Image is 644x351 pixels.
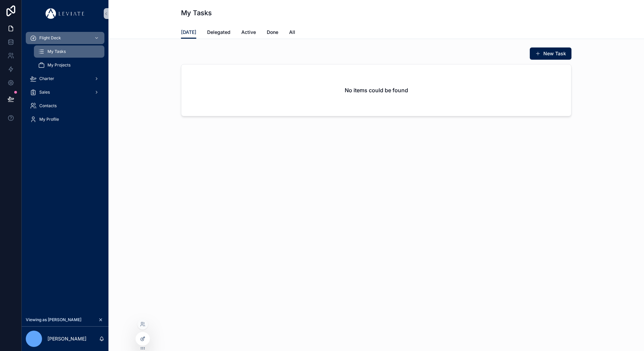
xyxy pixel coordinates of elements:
a: Active [241,26,256,40]
span: My Profile [39,117,59,122]
a: [DATE] [181,26,196,39]
span: [DATE] [181,29,196,36]
span: Sales [39,90,50,95]
span: Delegated [207,29,230,36]
a: Sales [26,86,104,98]
a: My Profile [26,113,104,125]
a: Charter [26,73,104,85]
div: scrollable content [22,27,108,134]
span: Contacts [39,103,57,109]
img: App logo [45,8,85,19]
span: Flight Deck [39,35,61,41]
a: Flight Deck [26,32,104,44]
a: My Projects [34,59,104,71]
span: Done [267,29,278,36]
span: Viewing as [PERSON_NAME] [26,317,81,323]
a: Delegated [207,26,230,40]
h1: My Tasks [181,8,212,18]
span: My Projects [47,62,71,68]
p: [PERSON_NAME] [47,335,86,342]
h2: No items could be found [345,86,408,94]
span: All [289,29,295,36]
a: Contacts [26,100,104,112]
span: Active [241,29,256,36]
a: My Tasks [34,45,104,58]
span: My Tasks [47,49,66,54]
button: New Task [530,47,571,60]
a: All [289,26,295,40]
span: Charter [39,76,54,81]
a: Done [267,26,278,40]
